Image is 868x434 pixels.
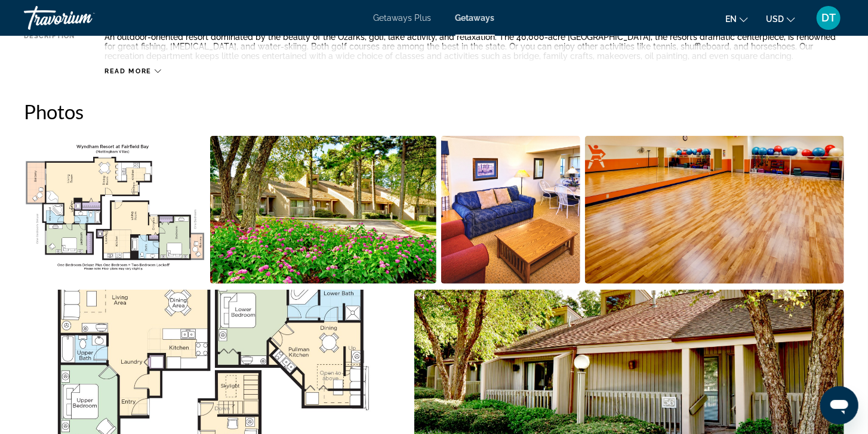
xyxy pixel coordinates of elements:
button: User Menu [813,5,844,30]
button: Read more [104,67,161,76]
h2: Photos [24,100,844,123]
button: Open full-screen image slider [585,135,844,284]
button: Change language [725,10,748,27]
a: Travorium [24,2,143,33]
button: Change currency [766,10,795,27]
button: Open full-screen image slider [210,135,436,284]
span: en [725,14,737,24]
iframe: Button to launch messaging window [820,386,858,424]
a: Getaways Plus [374,13,432,23]
a: Getaways [455,13,495,23]
span: Read more [104,67,152,75]
span: USD [766,14,784,24]
div: Description [24,32,75,61]
button: Open full-screen image slider [24,135,205,284]
span: DT [821,12,836,24]
button: Open full-screen image slider [441,135,581,284]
